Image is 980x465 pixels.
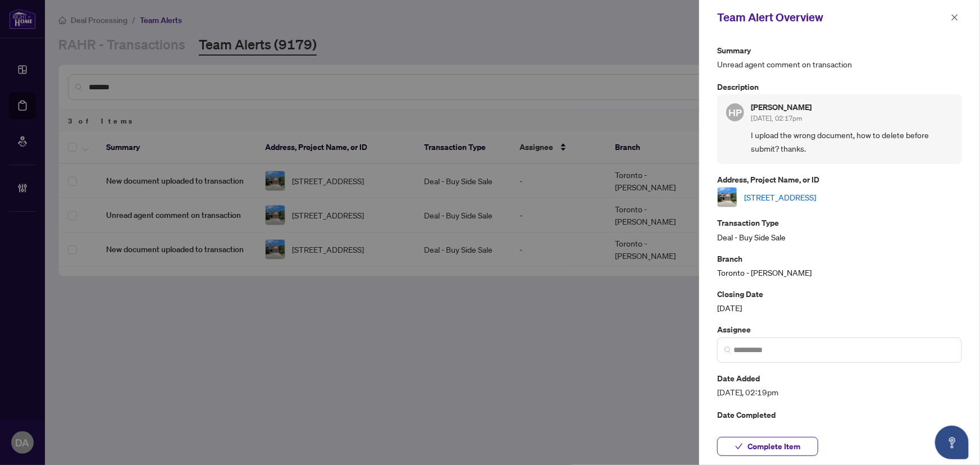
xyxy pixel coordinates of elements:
span: HP [728,105,741,120]
span: Unread agent comment on transaction [717,58,962,71]
p: Date Added [717,372,962,385]
span: check [735,443,743,450]
span: [DATE], 02:19pm [717,386,962,399]
p: Summary [717,44,962,57]
img: thumbnail-img [718,188,737,207]
p: Closing Date [717,288,962,300]
div: Team Alert Overview [717,9,947,26]
div: [DATE] [717,288,962,314]
p: Branch [717,252,962,265]
button: Complete Item [717,437,818,456]
button: Open asap [935,426,969,459]
span: - [717,422,962,435]
p: Address, Project Name, or ID [717,173,962,186]
span: close [951,13,959,21]
span: Complete Item [747,437,800,455]
p: Assignee [717,323,962,336]
span: I upload the wrong document, how to delete before submit? thanks. [751,129,953,155]
p: Date Completed [717,408,962,421]
div: Toronto - [PERSON_NAME] [717,252,962,279]
p: Transaction Type [717,216,962,229]
span: [DATE], 02:17pm [751,114,802,122]
h5: [PERSON_NAME] [751,103,812,111]
div: Deal - Buy Side Sale [717,216,962,243]
a: [STREET_ADDRESS] [744,191,816,203]
p: Description [717,80,962,93]
img: search_icon [724,347,731,353]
